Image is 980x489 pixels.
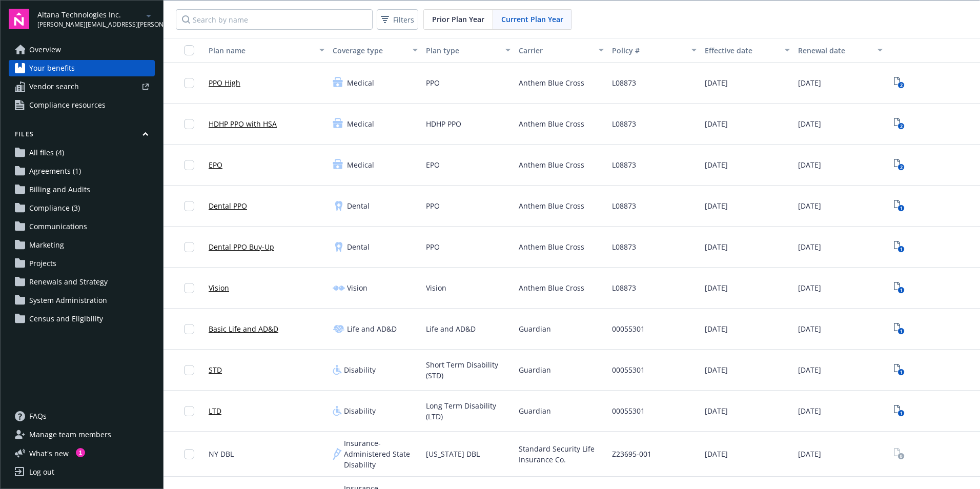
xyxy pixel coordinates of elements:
[209,118,277,129] a: HDHP PPO with HSA
[900,328,902,335] text: 1
[329,38,422,63] button: Coverage type
[519,45,593,56] div: Carrier
[891,446,907,462] a: View Plan Documents
[29,145,64,161] span: All files (4)
[426,200,440,211] span: PPO
[798,323,821,334] span: [DATE]
[891,280,907,296] a: View Plan Documents
[798,200,821,211] span: [DATE]
[29,408,47,424] span: FAQs
[798,241,821,252] span: [DATE]
[426,449,480,459] span: [US_STATE] DBL
[209,405,221,416] a: LTD
[798,282,821,293] span: [DATE]
[37,9,155,29] button: Altana Technologies Inc.[PERSON_NAME][EMAIL_ADDRESS][PERSON_NAME][DOMAIN_NAME]arrowDropDown
[900,205,902,212] text: 1
[347,200,370,211] span: Dental
[347,77,374,88] span: Medical
[891,239,907,255] a: View Plan Documents
[900,369,902,376] text: 1
[798,159,821,170] span: [DATE]
[29,78,79,95] span: Vendor search
[76,448,85,457] div: 1
[29,426,111,443] span: Manage team members
[705,45,779,56] div: Effective date
[612,405,645,416] span: 00055301
[184,201,194,211] input: Toggle Row Selected
[900,82,902,89] text: 2
[426,282,446,293] span: Vision
[344,438,418,470] span: Insurance-Administered State Disability
[701,38,794,63] button: Effective date
[9,181,155,198] a: Billing and Audits
[612,282,636,293] span: L08873
[29,200,80,216] span: Compliance (3)
[422,38,515,63] button: Plan type
[184,45,194,55] input: Select all
[347,241,370,252] span: Dental
[798,77,821,88] span: [DATE]
[184,365,194,375] input: Toggle Row Selected
[900,287,902,294] text: 1
[612,118,636,129] span: L08873
[794,38,887,63] button: Renewal date
[184,242,194,252] input: Toggle Row Selected
[184,78,194,88] input: Toggle Row Selected
[9,200,155,216] a: Compliance (3)
[432,14,484,25] span: Prior Plan Year
[705,159,728,170] span: [DATE]
[9,448,85,459] button: What's new1
[205,38,329,63] button: Plan name
[9,42,155,58] a: Overview
[9,130,155,142] button: Files
[891,116,907,132] span: View Plan Documents
[612,45,686,56] div: Policy #
[333,45,406,56] div: Coverage type
[209,77,240,88] a: PPO High
[29,60,75,76] span: Your benefits
[612,159,636,170] span: L08873
[798,449,821,459] span: [DATE]
[9,145,155,161] a: All files (4)
[900,164,902,171] text: 2
[891,75,907,91] a: View Plan Documents
[519,323,551,334] span: Guardian
[891,362,907,378] a: View Plan Documents
[9,274,155,290] a: Renewals and Strategy
[705,449,728,459] span: [DATE]
[501,14,563,25] span: Current Plan Year
[519,200,584,211] span: Anthem Blue Cross
[209,364,222,375] a: STD
[347,282,367,293] span: Vision
[798,118,821,129] span: [DATE]
[209,45,313,56] div: Plan name
[519,118,584,129] span: Anthem Blue Cross
[612,364,645,375] span: 00055301
[29,181,90,198] span: Billing and Audits
[377,9,418,30] button: Filters
[347,323,397,334] span: Life and AD&D
[29,274,108,290] span: Renewals and Strategy
[29,237,64,253] span: Marketing
[209,200,247,211] a: Dental PPO
[519,241,584,252] span: Anthem Blue Cross
[29,311,103,327] span: Census and Eligibility
[9,426,155,443] a: Manage team members
[426,400,511,422] span: Long Term Disability (LTD)
[612,77,636,88] span: L08873
[798,364,821,375] span: [DATE]
[426,77,440,88] span: PPO
[9,408,155,424] a: FAQs
[9,255,155,272] a: Projects
[347,159,374,170] span: Medical
[176,9,373,30] input: Search by name
[608,38,701,63] button: Policy #
[798,45,872,56] div: Renewal date
[900,410,902,417] text: 1
[705,200,728,211] span: [DATE]
[184,283,194,293] input: Toggle Row Selected
[891,403,907,419] span: View Plan Documents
